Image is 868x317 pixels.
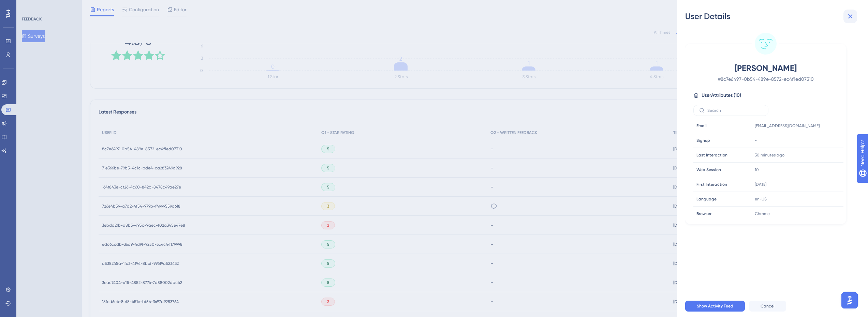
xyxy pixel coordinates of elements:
span: [PERSON_NAME] [706,63,826,74]
span: [EMAIL_ADDRESS][DOMAIN_NAME] [755,123,820,129]
span: Language [696,196,717,202]
iframe: UserGuiding AI Assistant Launcher [839,290,860,311]
time: 30 minutes ago [755,153,784,157]
button: Cancel [749,301,786,312]
span: Show Activity Feed [697,303,733,309]
span: Chrome [755,211,770,216]
span: Signup [696,138,710,143]
span: Web Session [696,167,721,172]
div: User Details [685,11,860,22]
span: Last Interaction [696,152,727,158]
span: Need Help? [16,2,43,10]
span: User Attributes ( 10 ) [702,91,741,100]
span: Email [696,123,707,129]
span: First Interaction [696,182,727,187]
span: en-US [755,196,767,202]
span: Cancel [761,303,775,309]
span: 10 [755,167,759,172]
input: Search [707,108,763,113]
time: [DATE] [755,182,766,187]
span: # 8c7e6497-0b54-489e-8572-ec4f1ed07310 [706,75,826,83]
button: Show Activity Feed [685,301,745,312]
span: Browser [696,211,711,216]
span: - [755,138,757,143]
